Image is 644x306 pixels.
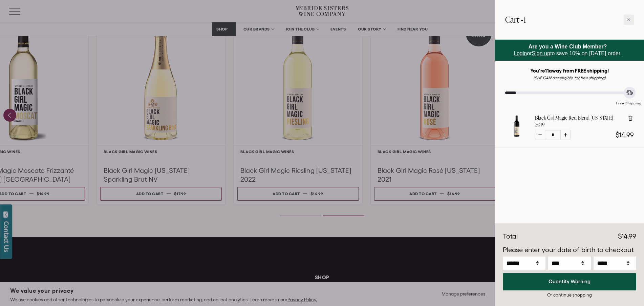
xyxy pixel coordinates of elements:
[616,131,634,139] span: $14.99
[503,245,636,255] p: Please enter your date of birth to checkout
[503,292,636,298] div: Or continue shopping
[514,44,622,56] span: or to save 10% on [DATE] order.
[618,232,636,240] span: $14.99
[533,76,606,80] em: (SHE CAN not eligible for free shipping)
[514,50,527,56] a: Login
[505,131,528,139] a: Black Girl Magic Red Blend California 2019
[532,50,550,56] a: Sign up
[529,44,607,49] strong: Are you a Wine Club Member?
[523,14,526,25] span: 1
[503,231,518,242] div: Total
[614,94,644,106] div: Free Shipping
[503,273,636,290] button: Quantity Warning
[530,68,609,74] strong: You're away from FREE shipping!
[545,68,549,74] span: 11
[505,10,526,29] h2: Cart •
[535,115,622,128] a: Black Girl Magic Red Blend [US_STATE] 2019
